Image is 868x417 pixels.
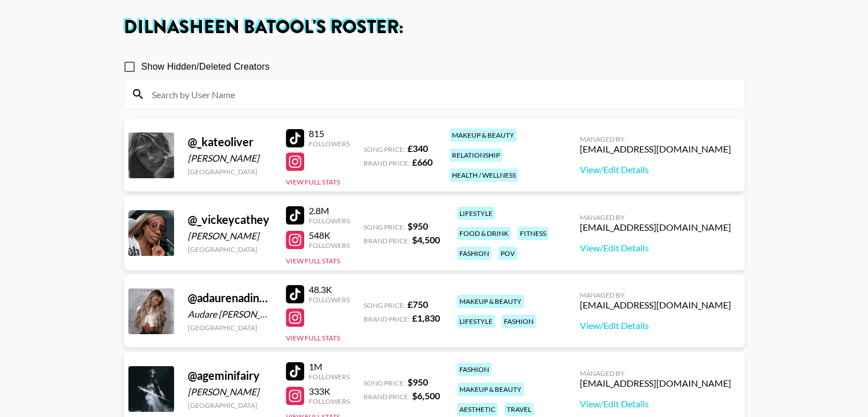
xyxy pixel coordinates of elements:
div: 548K [309,230,350,241]
div: aesthetic [457,403,498,416]
div: @ adaurenadine2.0 [188,291,272,305]
div: 2.8M [309,205,350,216]
div: @ _kateoliver [188,135,272,149]
div: food & drink [457,227,511,240]
div: makeup & beauty [450,129,516,142]
div: Managed By [580,135,731,143]
strong: £ 750 [407,299,428,310]
span: Brand Price: [364,392,410,401]
div: [EMAIL_ADDRESS][DOMAIN_NAME] [580,143,731,155]
div: 1M [309,361,350,372]
a: View/Edit Details [580,242,731,254]
div: [GEOGRAPHIC_DATA] [188,167,272,176]
span: Song Price: [364,223,405,231]
strong: £ 340 [407,143,428,154]
div: 48.3K [309,284,350,295]
strong: $ 6,500 [412,390,440,401]
div: fashion [457,363,491,376]
strong: £ 660 [412,157,433,167]
div: Managed By [580,291,731,299]
div: 815 [309,128,350,139]
div: 333K [309,386,350,397]
span: Show Hidden/Deleted Creators [142,60,270,74]
span: Brand Price: [364,236,410,245]
span: Song Price: [364,379,405,387]
strong: $ 4,500 [412,234,440,245]
a: View/Edit Details [580,398,731,410]
div: Followers [309,372,350,381]
div: Followers [309,397,350,406]
div: Followers [309,139,350,148]
div: lifestyle [457,315,495,328]
div: [GEOGRAPHIC_DATA] [188,401,272,410]
div: [EMAIL_ADDRESS][DOMAIN_NAME] [580,299,731,311]
div: [EMAIL_ADDRESS][DOMAIN_NAME] [580,222,731,233]
div: Followers [309,295,350,304]
span: Brand Price: [364,315,410,323]
div: health / wellness [450,169,518,182]
a: View/Edit Details [580,320,731,331]
button: View Full Stats [286,256,340,265]
span: Song Price: [364,301,405,310]
div: [PERSON_NAME] [188,230,272,242]
span: Brand Price: [364,159,410,167]
div: Audare [PERSON_NAME] [188,308,272,320]
div: [GEOGRAPHIC_DATA] [188,245,272,254]
div: fashion [502,315,536,328]
button: View Full Stats [286,178,340,186]
strong: $ 950 [407,376,428,387]
div: [EMAIL_ADDRESS][DOMAIN_NAME] [580,378,731,389]
button: View Full Stats [286,334,340,342]
h1: Dilnasheen Batool 's Roster: [124,18,745,37]
input: Search by User Name [145,85,737,103]
strong: £ 1,830 [412,312,440,323]
a: View/Edit Details [580,164,731,175]
div: makeup & beauty [457,295,524,308]
div: [PERSON_NAME] [188,153,272,164]
div: [PERSON_NAME] [188,386,272,398]
div: fitness [518,227,548,240]
div: @ _vickeycathey [188,212,272,227]
span: Song Price: [364,145,405,154]
div: Followers [309,241,350,250]
div: @ ageminifairy [188,368,272,383]
div: makeup & beauty [457,383,524,396]
div: [GEOGRAPHIC_DATA] [188,323,272,332]
div: pov [498,247,517,260]
div: relationship [450,149,502,162]
strong: $ 950 [407,220,428,231]
div: Managed By [580,369,731,378]
div: Managed By [580,213,731,222]
div: Followers [309,216,350,225]
div: travel [504,403,534,416]
div: fashion [457,247,491,260]
div: lifestyle [457,207,495,220]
